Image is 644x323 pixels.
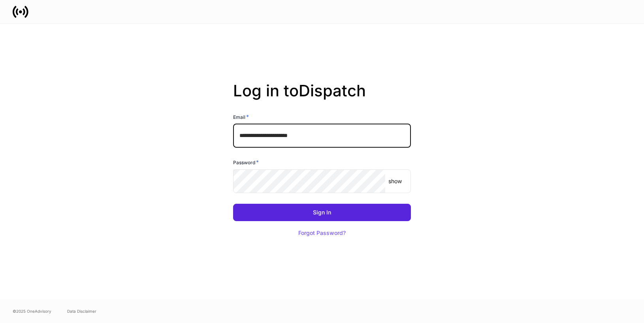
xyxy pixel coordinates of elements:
[388,177,402,185] p: show
[288,224,356,242] button: Forgot Password?
[233,158,259,166] h6: Password
[233,113,249,121] h6: Email
[233,81,411,113] h2: Log in to Dispatch
[298,230,346,236] div: Forgot Password?
[13,308,51,314] span: © 2025 OneAdvisory
[233,204,411,221] button: Sign In
[313,210,331,215] div: Sign In
[67,308,96,314] a: Data Disclaimer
